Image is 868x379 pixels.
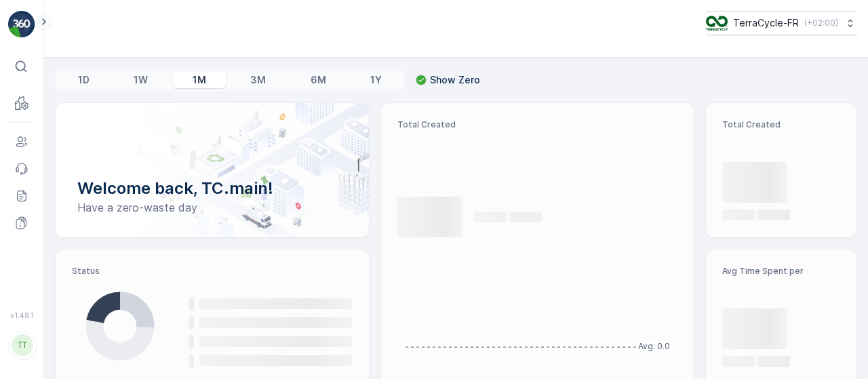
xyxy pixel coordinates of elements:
p: Have a zero-waste day [77,199,347,216]
button: TerraCycle-FR(+02:00) [706,11,857,35]
p: Welcome back, TC.main! [77,178,347,199]
p: 1W [134,73,148,87]
p: 3M [250,73,266,87]
p: 1M [193,73,206,87]
img: logo [8,11,35,38]
div: TT [12,334,33,356]
p: Status [72,266,353,277]
p: Total Created [397,119,678,130]
p: 1D [78,73,90,87]
button: TT [8,322,35,368]
p: 1Y [370,73,382,87]
p: TerraCycle-FR [733,16,799,30]
img: TC_H152nZO.png [706,16,728,31]
p: Total Created [722,119,840,130]
p: 6M [311,73,326,87]
p: Avg Time Spent per [722,266,840,277]
p: ( +02:00 ) [804,18,838,28]
p: Show Zero [430,73,480,87]
span: v 1.48.1 [8,311,35,319]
